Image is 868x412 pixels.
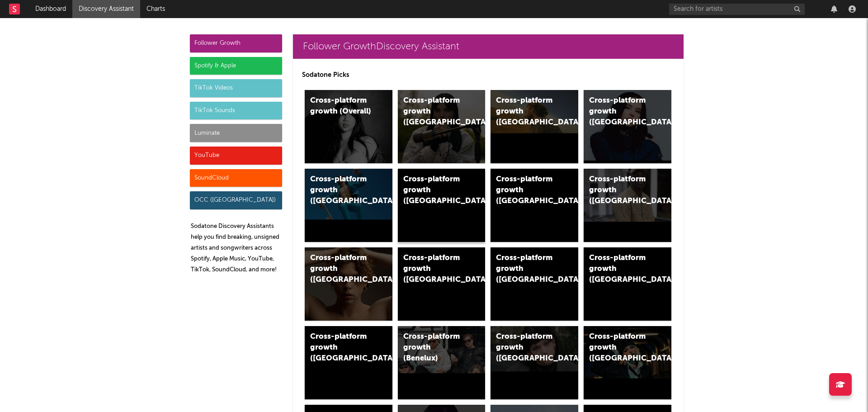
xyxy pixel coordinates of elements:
[403,253,465,285] div: Cross-platform growth ([GEOGRAPHIC_DATA])
[496,331,557,364] div: Cross-platform growth ([GEOGRAPHIC_DATA])
[398,247,486,321] a: Cross-platform growth ([GEOGRAPHIC_DATA])
[190,79,282,97] div: TikTok Videos
[305,90,392,163] a: Cross-platform growth (Overall)
[496,174,557,207] div: Cross-platform growth ([GEOGRAPHIC_DATA]/GSA)
[584,169,671,242] a: Cross-platform growth ([GEOGRAPHIC_DATA])
[403,331,465,364] div: Cross-platform growth (Benelux)
[491,247,578,321] a: Cross-platform growth ([GEOGRAPHIC_DATA])
[589,95,651,128] div: Cross-platform growth ([GEOGRAPHIC_DATA])
[293,34,684,59] a: Follower GrowthDiscovery Assistant
[190,34,282,52] div: Follower Growth
[191,221,282,275] p: Sodatone Discovery Assistants help you find breaking, unsigned artists and songwriters across Spo...
[496,253,557,285] div: Cross-platform growth ([GEOGRAPHIC_DATA])
[584,326,671,399] a: Cross-platform growth ([GEOGRAPHIC_DATA])
[403,95,465,128] div: Cross-platform growth ([GEOGRAPHIC_DATA])
[305,247,392,321] a: Cross-platform growth ([GEOGRAPHIC_DATA])
[305,326,392,399] a: Cross-platform growth ([GEOGRAPHIC_DATA])
[491,90,578,163] a: Cross-platform growth ([GEOGRAPHIC_DATA])
[398,90,486,163] a: Cross-platform growth ([GEOGRAPHIC_DATA])
[398,169,486,242] a: Cross-platform growth ([GEOGRAPHIC_DATA])
[589,331,651,364] div: Cross-platform growth ([GEOGRAPHIC_DATA])
[491,169,578,242] a: Cross-platform growth ([GEOGRAPHIC_DATA]/GSA)
[310,95,372,117] div: Cross-platform growth (Overall)
[310,331,372,364] div: Cross-platform growth ([GEOGRAPHIC_DATA])
[398,326,486,399] a: Cross-platform growth (Benelux)
[190,169,282,187] div: SoundCloud
[190,57,282,75] div: Spotify & Apple
[190,124,282,142] div: Luminate
[403,174,465,207] div: Cross-platform growth ([GEOGRAPHIC_DATA])
[302,70,675,81] p: Sodatone Picks
[589,253,651,285] div: Cross-platform growth ([GEOGRAPHIC_DATA])
[584,247,671,321] a: Cross-platform growth ([GEOGRAPHIC_DATA])
[310,174,372,207] div: Cross-platform growth ([GEOGRAPHIC_DATA])
[190,191,282,209] div: OCC ([GEOGRAPHIC_DATA])
[305,169,392,242] a: Cross-platform growth ([GEOGRAPHIC_DATA])
[496,95,557,128] div: Cross-platform growth ([GEOGRAPHIC_DATA])
[589,174,651,207] div: Cross-platform growth ([GEOGRAPHIC_DATA])
[669,4,805,15] input: Search for artists
[190,147,282,165] div: YouTube
[310,253,372,285] div: Cross-platform growth ([GEOGRAPHIC_DATA])
[190,102,282,120] div: TikTok Sounds
[584,90,671,163] a: Cross-platform growth ([GEOGRAPHIC_DATA])
[491,326,578,399] a: Cross-platform growth ([GEOGRAPHIC_DATA])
